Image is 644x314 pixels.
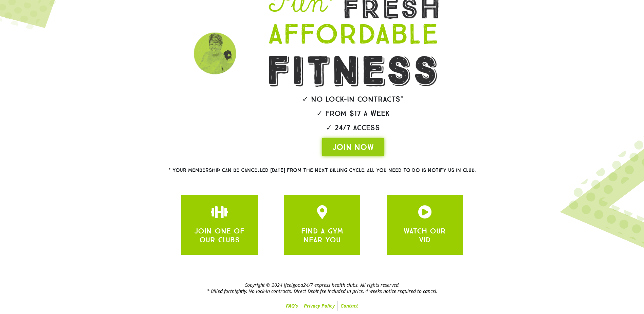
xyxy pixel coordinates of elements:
[248,124,458,132] h2: ✓ 24/7 Access
[105,282,539,294] h2: Copyright © 2024 ifeelgood24/7 express health clubs. All rights reserved. * Billed fortnightly, N...
[144,168,500,173] h2: * Your membership can be cancelled [DATE] from the next billing cycle. All you need to do is noti...
[404,226,446,244] a: WATCH OUR VID
[248,110,458,117] h2: ✓ From $17 a week
[315,205,329,219] a: JOIN ONE OF OUR CLUBS
[248,95,458,103] h2: ✓ No lock-in contracts*
[105,301,539,311] nav: Menu
[301,301,337,311] a: Privacy Policy
[418,205,431,219] a: JOIN ONE OF OUR CLUBS
[213,205,226,219] a: JOIN ONE OF OUR CLUBS
[194,226,244,244] a: JOIN ONE OF OUR CLUBS
[332,142,374,153] span: JOIN NOW
[301,226,343,244] a: FIND A GYM NEAR YOU
[322,138,384,156] a: JOIN NOW
[338,301,361,311] a: Contact
[283,301,301,311] a: FAQ’s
